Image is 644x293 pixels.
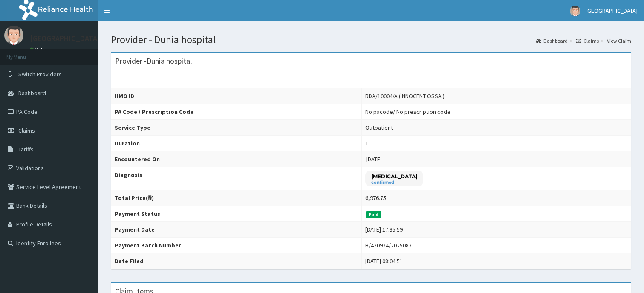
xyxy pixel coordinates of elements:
span: Claims [18,127,35,134]
span: Paid [366,211,381,218]
span: Switch Providers [18,70,62,78]
span: [GEOGRAPHIC_DATA] [586,7,638,15]
th: Encountered On [111,151,362,167]
img: User Image [570,6,580,16]
a: Online [30,46,50,52]
th: Total Price(₦) [111,190,362,206]
div: B/420974/20250831 [365,241,415,249]
p: [MEDICAL_DATA] [371,173,417,180]
a: Claims [576,37,599,44]
div: [DATE] 17:35:59 [365,225,403,234]
th: PA Code / Prescription Code [111,104,362,120]
th: Payment Batch Number [111,238,362,253]
span: [DATE] [366,155,382,163]
p: [GEOGRAPHIC_DATA] [30,35,100,42]
th: Diagnosis [111,167,362,190]
h3: Provider - Dunia hospital [115,57,192,65]
div: 6,976.75 [365,194,386,202]
a: Dashboard [536,37,568,44]
div: Outpatient [365,123,393,132]
th: HMO ID [111,88,362,104]
span: Dashboard [18,89,46,97]
img: User Image [4,26,23,45]
th: Date Filed [111,253,362,269]
div: 1 [365,139,368,148]
th: Payment Status [111,206,362,222]
div: No pacode / No prescription code [365,107,451,116]
span: Tariffs [18,145,34,153]
a: View Claim [607,37,631,44]
small: confirmed [371,180,417,185]
th: Payment Date [111,222,362,238]
th: Service Type [111,120,362,136]
div: [DATE] 08:04:51 [365,257,403,265]
h1: Provider - Dunia hospital [111,34,631,45]
th: Duration [111,136,362,151]
div: RDA/10004/A (INNOCENT OSSAI) [365,92,445,100]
